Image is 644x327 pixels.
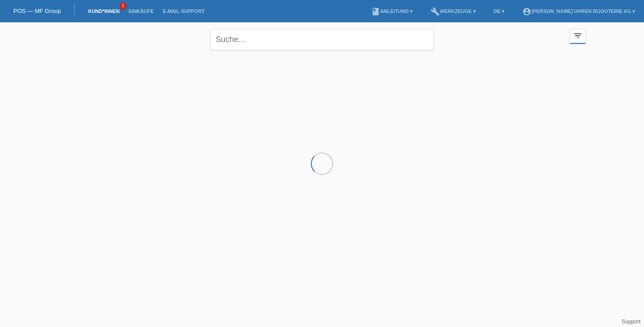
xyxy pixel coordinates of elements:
[522,7,531,16] i: account_circle
[119,2,127,10] span: 1
[124,8,158,14] a: Einkäufe
[158,8,209,14] a: E-Mail Support
[371,7,380,16] i: book
[431,7,440,16] i: build
[518,8,640,14] a: account_circle[PERSON_NAME] Uhren Bijouterie AG ▾
[622,319,640,325] a: Support
[489,8,509,14] a: DE ▾
[210,29,434,50] input: Suche...
[367,8,417,14] a: bookAnleitung ▾
[426,8,480,14] a: buildWerkzeuge ▾
[13,8,61,14] a: POS — MF Group
[573,31,583,41] i: filter_list
[84,8,124,14] a: Kund*innen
